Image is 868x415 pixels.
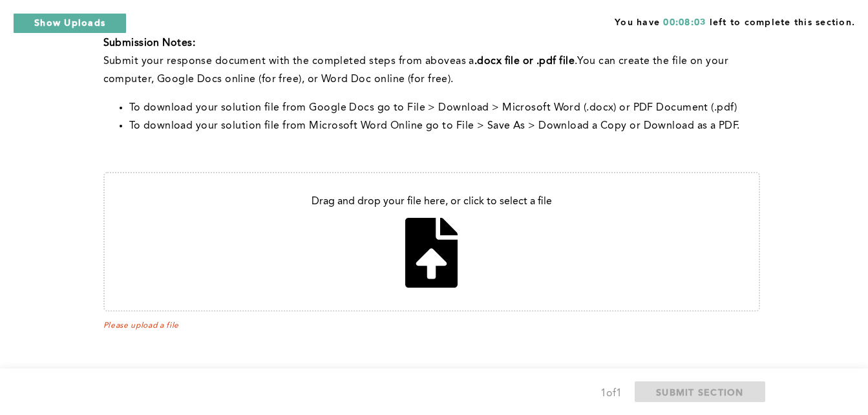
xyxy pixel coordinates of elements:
[615,13,855,29] span: You have left to complete this section.
[103,38,195,48] strong: Submission Notes:
[103,56,269,67] span: Submit your response document
[575,56,577,67] span: .
[663,18,706,27] span: 00:08:03
[13,13,127,34] button: Show Uploads
[635,381,765,402] button: SUBMIT SECTION
[600,385,622,403] div: 1 of 1
[103,52,760,89] p: with the completed steps from above You can create the file on your computer, Google Docs online ...
[129,117,760,135] li: To download your solution file from Microsoft Word Online go to File > Save As > Download a Copy ...
[456,56,474,67] span: as a
[103,321,760,330] span: Please upload a file
[474,56,575,67] strong: .docx file or .pdf file
[129,99,760,117] li: To download your solution file from Google Docs go to File > Download > Microsoft Word (.docx) or...
[656,386,744,398] span: SUBMIT SECTION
